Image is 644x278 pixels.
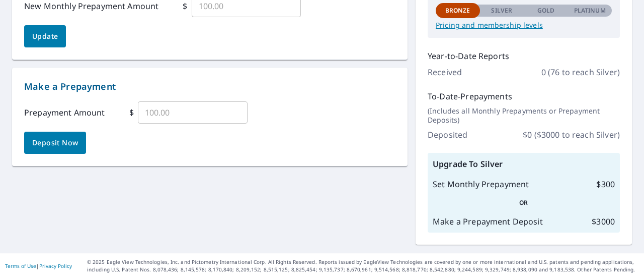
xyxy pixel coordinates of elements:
input: 100.00 [138,98,248,127]
p: Prepayment Amount [24,106,105,119]
span: Update [32,30,58,43]
p: Make a Prepayment [24,80,395,93]
p: Received [428,66,462,78]
p: To-Date-Prepayments [428,90,620,102]
button: Deposit Now [24,132,86,154]
a: Pricing and membership levels [436,21,612,30]
p: | [5,263,72,269]
p: Gold [537,6,554,15]
p: Deposited [428,129,467,141]
p: © 2025 Eagle View Technologies, Inc. and Pictometry International Corp. All Rights Reserved. Repo... [87,258,639,273]
p: OR [433,198,615,207]
span: Deposit Now [32,137,78,149]
p: Platinum [574,6,606,15]
p: $ 3000 [592,215,615,228]
p: 0 (76 to reach Silver) [541,66,620,78]
button: Update [24,25,66,47]
a: Terms of Use [5,262,36,269]
p: Bronze [445,6,470,15]
p: $ 0 ($3000 to reach Silver) [523,129,620,141]
p: $ 300 [596,178,615,190]
p: (Includes all Monthly Prepayments or Prepayment Deposits) [428,106,620,125]
p: Upgrade To Silver [433,158,615,170]
p: Year-to-Date Reports [428,50,620,62]
p: Set Monthly Prepayment [433,178,529,190]
p: Make a Prepayment Deposit [433,215,543,228]
p: Silver [491,6,512,15]
a: Privacy Policy [39,262,72,269]
p: $ [129,106,134,119]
